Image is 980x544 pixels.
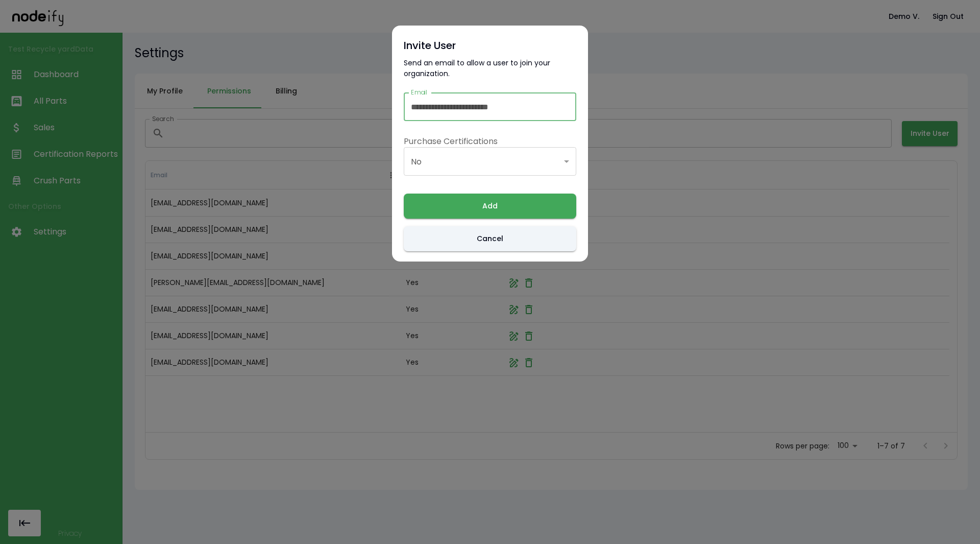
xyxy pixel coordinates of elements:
[404,38,576,53] div: Invite User
[404,58,576,79] div: Send an email to allow a user to join your organization.
[404,135,576,147] label: Purchase Certifications
[411,88,427,97] label: Email
[404,226,576,251] button: Cancel
[404,194,576,219] button: Add
[404,147,576,176] div: No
